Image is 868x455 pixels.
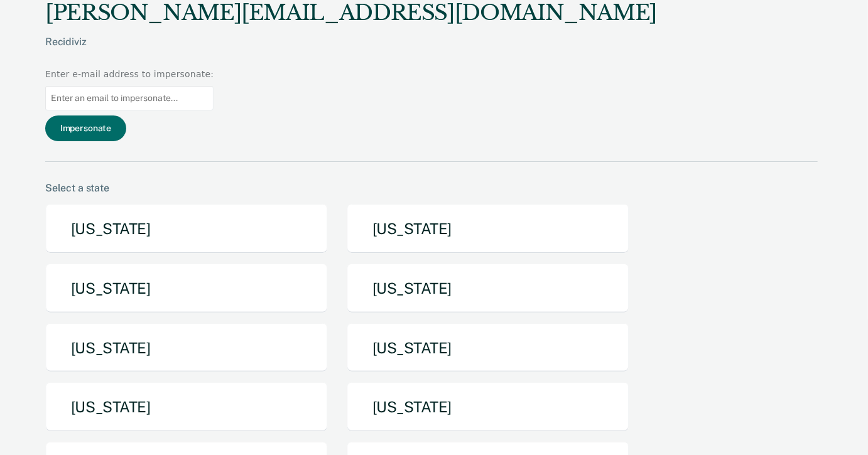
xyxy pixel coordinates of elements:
button: Impersonate [45,115,126,141]
button: [US_STATE] [45,323,328,373]
button: [US_STATE] [347,204,629,254]
div: Recidiviz [45,36,657,68]
div: Enter e-mail address to impersonate: [45,68,214,81]
button: [US_STATE] [45,204,328,254]
button: [US_STATE] [347,323,629,373]
button: [US_STATE] [45,382,328,432]
div: Select a state [45,182,818,194]
input: Enter an email to impersonate... [45,86,214,110]
button: [US_STATE] [347,264,629,313]
button: [US_STATE] [347,382,629,432]
button: [US_STATE] [45,264,328,313]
